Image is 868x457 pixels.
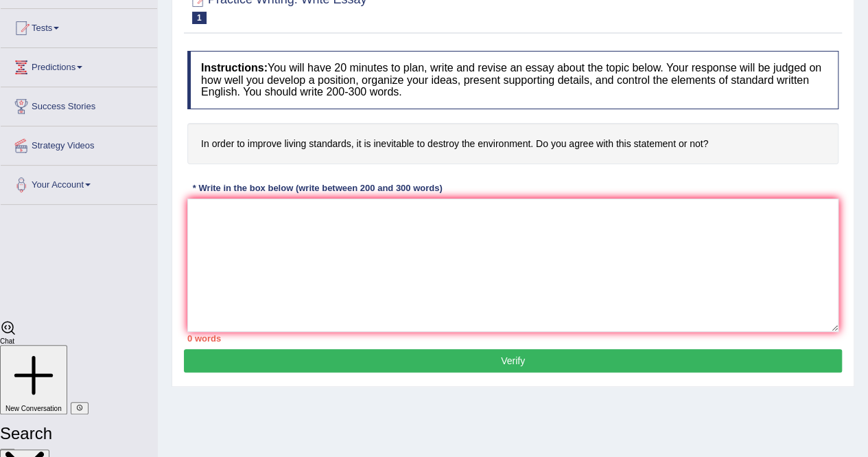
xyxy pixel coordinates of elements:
[1,87,157,122] a: Success Stories
[187,51,838,109] h4: You will have 20 minutes to plan, write and revise an essay about the topic below. Your response ...
[1,48,157,82] a: Predictions
[201,62,268,74] b: Instructions:
[5,405,62,412] span: New Conversation
[187,123,838,165] h4: In order to improve living standards, it is inevitable to destroy the environment. Do you agree w...
[187,332,838,345] div: 0 words
[192,12,207,24] span: 1
[184,349,842,372] button: Verify
[1,9,157,43] a: Tests
[187,181,447,194] div: * Write in the box below (write between 200 and 300 words)
[1,166,157,200] a: Your Account
[1,126,157,161] a: Strategy Videos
